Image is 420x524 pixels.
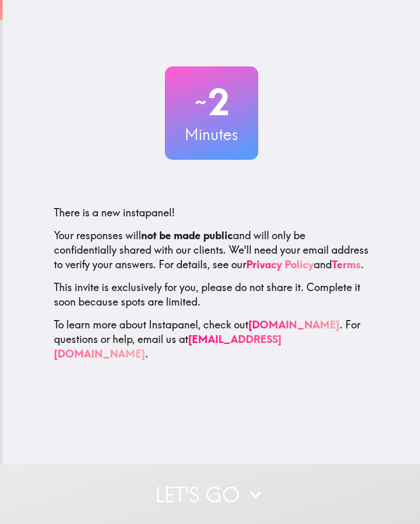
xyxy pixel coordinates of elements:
h2: 2 [165,81,258,123]
p: This invite is exclusively for you, please do not share it. Complete it soon because spots are li... [54,280,369,309]
a: [DOMAIN_NAME] [248,318,340,331]
h3: Minutes [165,123,258,145]
p: Your responses will and will only be confidentially shared with our clients. We'll need your emai... [54,228,369,272]
a: Privacy Policy [246,258,314,271]
b: not be made public [141,229,233,242]
span: ~ [193,87,208,118]
p: To learn more about Instapanel, check out . For questions or help, email us at . [54,318,369,361]
a: [EMAIL_ADDRESS][DOMAIN_NAME] [54,333,282,360]
a: Terms [332,258,361,271]
span: There is a new instapanel! [54,206,175,219]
